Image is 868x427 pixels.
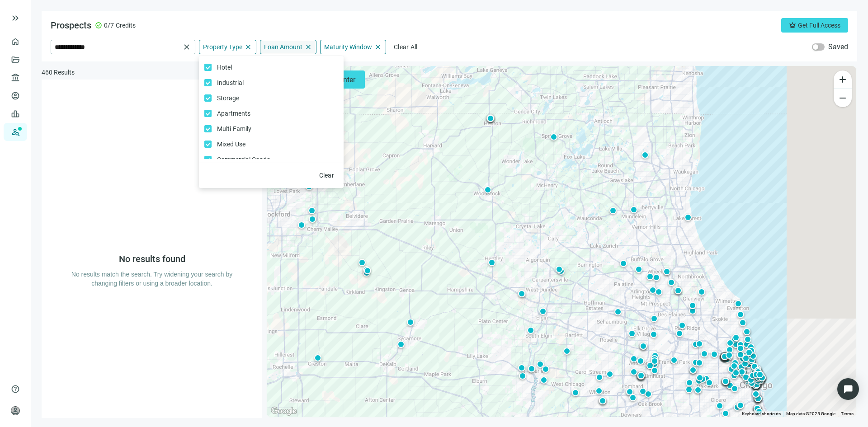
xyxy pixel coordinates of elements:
[212,108,254,118] span: Apartments
[394,43,418,51] span: Clear All
[203,43,242,51] span: Property Type
[304,43,312,51] span: close
[11,385,20,394] span: help
[182,42,191,52] span: close
[264,43,302,51] span: Loan Amount
[786,411,835,416] span: Map data ©2025 Google
[837,378,859,400] div: Open Intercom Messenger
[837,93,848,103] span: remove
[116,21,136,30] span: Credits
[244,43,252,51] span: close
[104,21,114,30] span: 0/7
[742,411,781,417] button: Keyboard shortcuts
[269,405,299,417] img: Google
[837,74,848,85] span: add
[71,253,233,264] h5: No results found
[269,405,299,417] a: Open this area in Google Maps (opens a new window)
[42,68,75,77] span: 460 Results
[212,78,247,88] span: Industrial
[71,271,232,287] span: No results match the search. Try widening your search by changing filters or using a broader loca...
[828,42,848,52] label: Saved
[781,18,848,33] button: crownGet Full Access
[11,73,17,82] span: account_balance
[212,62,236,72] span: Hotel
[212,155,274,164] span: Commercial Condo
[10,13,21,23] button: keyboard_double_arrow_right
[212,93,243,103] span: Storage
[212,139,249,149] span: Mixed Use
[212,124,255,134] span: Multi-Family
[841,411,854,416] a: Terms (opens in new tab)
[95,22,102,29] span: check_circle
[315,168,339,183] button: Clear
[374,43,382,51] span: close
[798,22,840,29] span: Get Full Access
[11,406,20,415] span: person
[51,20,91,31] span: Prospects
[324,43,372,51] span: Maturity Window
[789,22,796,29] span: crown
[390,40,422,54] button: Clear All
[319,172,335,179] span: Clear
